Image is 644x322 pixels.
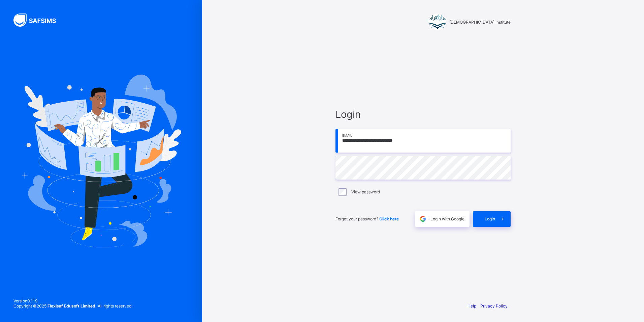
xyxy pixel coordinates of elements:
img: google.396cfc9801f0270233282035f929180a.svg [419,215,427,223]
strong: Flexisaf Edusoft Limited. [47,303,97,308]
span: Login [335,108,511,120]
a: Privacy Policy [480,303,508,308]
span: Version 0.1.19 [13,298,132,303]
img: Hero Image [21,75,181,247]
img: SAFSIMS Logo [13,14,64,27]
span: Copyright © 2025 All rights reserved. [13,303,132,308]
span: Login [485,216,495,221]
label: View password [351,189,380,194]
a: Click here [379,216,399,221]
a: Help [468,303,476,308]
span: Forgot your password? [335,216,399,221]
span: [DEMOGRAPHIC_DATA] Institute [449,20,511,25]
span: Login with Google [430,216,464,221]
